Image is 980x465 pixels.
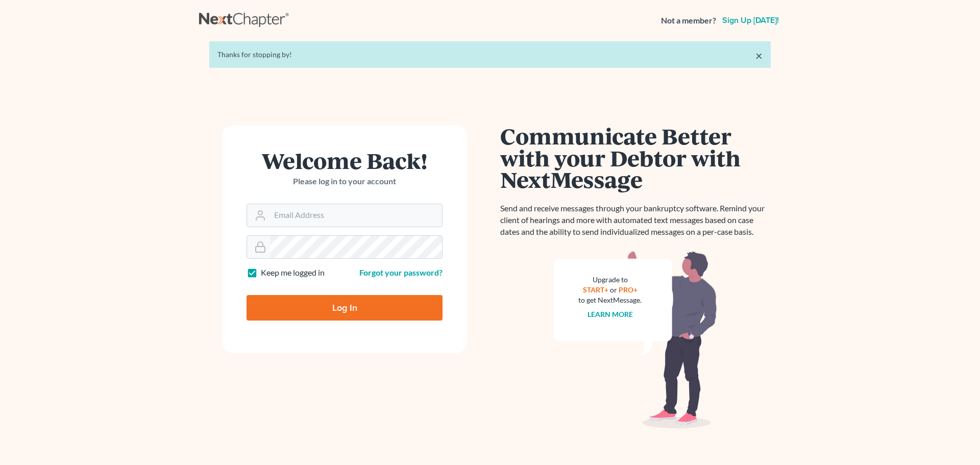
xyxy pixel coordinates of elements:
input: Log In [247,295,443,321]
a: Sign up [DATE]! [720,16,781,25]
div: to get NextMessage. [578,295,642,305]
a: Forgot your password? [359,267,443,277]
div: Thanks for stopping by! [217,50,763,60]
a: START+ [583,285,608,294]
strong: Not a member? [661,15,716,27]
a: Learn more [587,310,633,319]
h1: Welcome Back! [247,150,443,172]
label: Keep me logged in [261,267,325,279]
div: Upgrade to [578,275,642,285]
img: nextmessage_bg-59042aed3d76b12b5cd301f8e5b87938c9018125f34e5fa2b7a6b67550977c72.svg [554,250,717,429]
p: Send and receive messages through your bankruptcy software. Remind your client of hearings and mo... [500,203,771,238]
a: PRO+ [619,285,638,294]
p: Please log in to your account [247,176,443,187]
span: or [610,285,617,294]
input: Email Address [270,204,442,227]
a: × [755,50,763,62]
h1: Communicate Better with your Debtor with NextMessage [500,125,771,190]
